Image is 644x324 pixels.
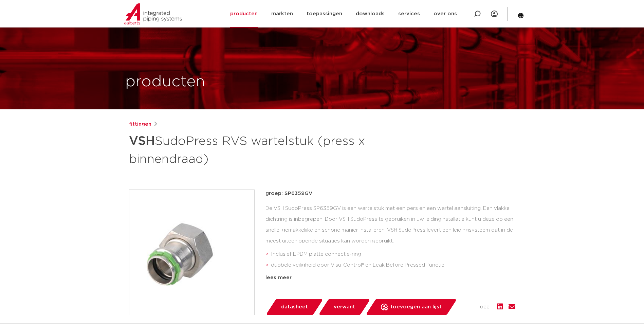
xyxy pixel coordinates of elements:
[271,271,515,282] li: voorzien van alle relevante keuren
[318,299,370,315] a: verwant
[390,302,442,312] span: toevoegen aan lijst
[480,303,492,311] span: deel:
[129,120,151,128] a: fittingen
[265,274,515,282] div: lees meer
[271,260,515,271] li: dubbele veiligheid door Visu-Control® en Leak Before Pressed-functie
[265,299,323,315] a: datasheet
[265,190,515,198] p: groep: SP6359GV
[129,190,254,315] img: Product Image for VSH SudoPress RVS wartelstuk (press x binnendraad)
[334,302,355,312] span: verwant
[271,249,515,260] li: Inclusief EPDM platte connectie-ring
[129,135,155,147] strong: VSH
[281,302,308,312] span: datasheet
[265,203,515,271] div: De VSH SudoPress SP6359GV is een wartelstuk met een pers en een wartel aansluiting. Een vlakke di...
[125,71,205,93] h1: producten
[129,131,384,168] h1: SudoPress RVS wartelstuk (press x binnendraad)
